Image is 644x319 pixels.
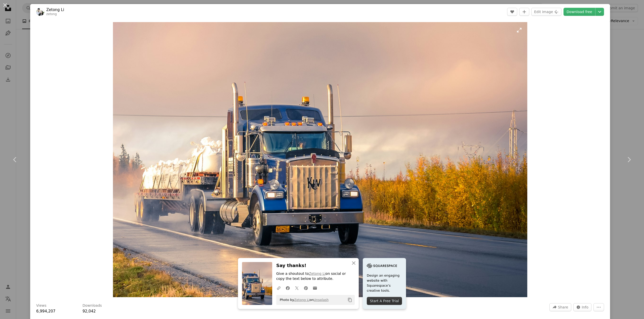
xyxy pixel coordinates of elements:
[549,303,571,311] button: Share this image
[593,303,604,311] button: More Actions
[519,8,529,16] button: Add to Collection
[614,136,644,184] a: Next
[363,258,406,309] a: Design an engaging website with Squarespace’s creative tools.Start A Free Trial
[277,296,329,304] span: Photo by on
[276,262,355,269] h3: Say thanks!
[113,22,527,297] button: Zoom in on this image
[292,283,301,293] a: Share on Twitter
[46,12,57,16] a: zetong
[314,298,329,302] a: Unsplash
[36,8,44,16] img: Go to Zetong Li's profile
[83,303,102,308] h3: Downloads
[531,8,561,16] button: Edit image
[113,22,527,297] img: white and blue truck on road during daytime
[36,303,47,308] h3: Views
[367,273,402,293] span: Design an engaging website with Squarespace’s creative tools.
[309,272,326,276] a: Zetong Li
[46,7,64,12] a: Zetong Li
[558,303,568,311] span: Share
[310,283,319,293] a: Share over email
[301,283,310,293] a: Share on Pinterest
[595,8,604,16] button: Choose download size
[283,283,292,293] a: Share on Facebook
[563,8,595,16] a: Download free
[294,298,309,302] a: Zetong Li
[83,309,96,313] span: 92,042
[582,303,589,311] span: Info
[507,8,517,16] button: Like
[367,262,397,270] img: file-1705255347840-230a6ab5bca9image
[36,309,55,313] span: 6,994,207
[573,303,592,311] button: Stats about this image
[346,296,354,304] button: Copy to clipboard
[276,271,355,281] p: Give a shoutout to on social or copy the text below to attribute.
[367,297,402,305] div: Start A Free Trial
